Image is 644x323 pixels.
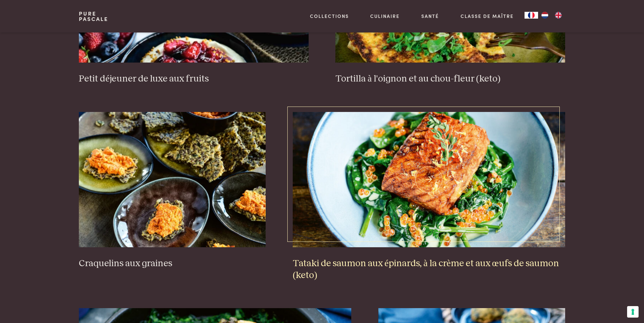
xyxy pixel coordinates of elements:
ul: Language list [538,12,565,19]
a: PurePascale [79,11,108,22]
h3: Petit déjeuner de luxe aux fruits [79,73,308,85]
div: Language [525,12,538,19]
img: Craquelins aux graines [79,112,266,247]
button: Vos préférences en matière de consentement pour les technologies de suivi [627,306,639,318]
a: FR [525,12,538,19]
h3: Tortilla à l'oignon et au chou-fleur (keto) [335,73,565,85]
a: Tataki de saumon aux épinards, à la crème et aux œufs de saumon (keto) Tataki de saumon aux épina... [293,112,565,281]
h3: Craquelins aux graines [79,258,266,270]
a: NL [538,12,552,19]
a: Classe de maître [461,13,514,20]
a: Santé [421,13,439,20]
a: Culinaire [370,13,400,20]
aside: Language selected: Français [525,12,565,19]
a: EN [552,12,565,19]
a: Collections [310,13,349,20]
a: Craquelins aux graines Craquelins aux graines [79,112,266,270]
h3: Tataki de saumon aux épinards, à la crème et aux œufs de saumon (keto) [293,258,565,281]
img: Tataki de saumon aux épinards, à la crème et aux œufs de saumon (keto) [293,112,565,247]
